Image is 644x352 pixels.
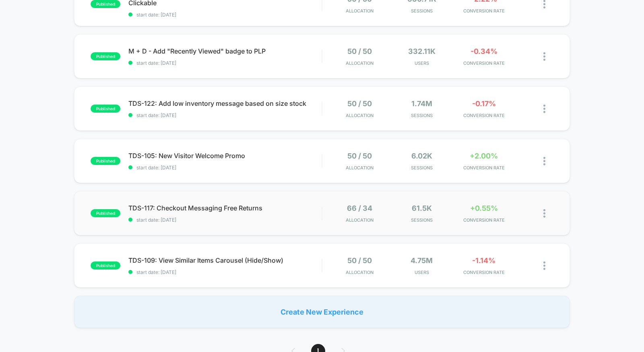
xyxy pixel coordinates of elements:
span: published [91,105,120,113]
span: TDS-122: Add low inventory message based on size stock [128,99,322,107]
span: Users [392,60,451,66]
span: -1.14% [472,256,495,265]
span: Allocation [346,113,374,118]
span: +2.00% [470,152,498,160]
span: start date: [DATE] [128,269,322,275]
span: 66 / 34 [347,204,372,212]
span: start date: [DATE] [128,217,322,223]
span: CONVERSION RATE [455,270,513,275]
span: TDS-105: New Visitor Welcome Promo [128,152,322,160]
span: 6.02k [411,152,432,160]
span: TDS-109: View Similar Items Carousel (Hide/Show) [128,256,322,264]
span: -0.34% [471,47,497,56]
img: close [543,209,545,218]
span: TDS-117: Checkout Messaging Free Returns [128,204,322,212]
span: Allocation [346,165,374,171]
img: close [543,52,545,61]
span: Sessions [392,217,451,223]
span: 50 / 50 [347,47,372,56]
span: start date: [DATE] [128,12,322,18]
img: close [543,157,545,165]
span: published [91,52,120,60]
span: 50 / 50 [347,256,372,265]
span: CONVERSION RATE [455,217,513,223]
span: start date: [DATE] [128,112,322,118]
span: -0.17% [472,99,496,108]
span: Sessions [392,113,451,118]
span: start date: [DATE] [128,165,322,171]
span: Users [392,270,451,275]
span: 50 / 50 [347,152,372,160]
img: close [543,105,545,113]
span: M + D - Add "Recently Viewed" badge to PLP [128,47,322,55]
span: Sessions [392,8,451,14]
span: start date: [DATE] [128,60,322,66]
span: CONVERSION RATE [455,8,513,14]
span: Allocation [346,60,374,66]
div: Create New Experience [74,296,570,328]
span: 332.11k [408,47,436,56]
span: +0.55% [470,204,498,212]
span: published [91,209,120,217]
span: 50 / 50 [347,99,372,108]
span: Allocation [346,8,374,14]
span: CONVERSION RATE [455,60,513,66]
span: Allocation [346,270,374,275]
span: 4.75M [411,256,433,265]
span: published [91,261,120,270]
span: CONVERSION RATE [455,113,513,118]
img: close [543,261,545,270]
span: CONVERSION RATE [455,165,513,171]
span: 61.5k [412,204,432,212]
span: Sessions [392,165,451,171]
span: Allocation [346,217,374,223]
span: published [91,157,120,165]
span: 1.74M [411,99,432,108]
